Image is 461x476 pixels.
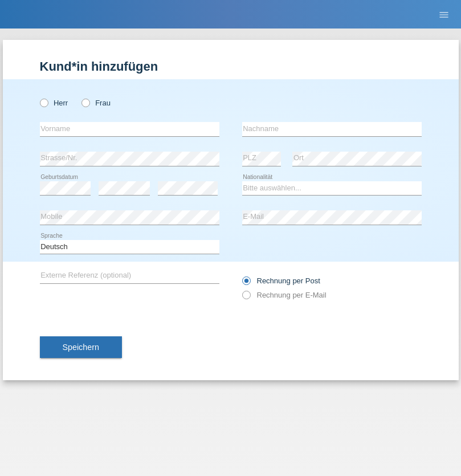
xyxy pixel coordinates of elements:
h1: Kund*in hinzufügen [40,59,422,74]
label: Herr [40,99,68,107]
input: Frau [81,99,89,106]
a: menu [433,11,455,18]
input: Rechnung per Post [242,276,250,291]
label: Rechnung per Post [242,276,320,285]
label: Rechnung per E-Mail [242,291,327,299]
button: Speichern [40,336,122,358]
i: menu [438,9,450,21]
input: Herr [40,99,47,106]
label: Frau [81,99,111,107]
input: Rechnung per E-Mail [242,291,250,305]
span: Speichern [63,343,99,352]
